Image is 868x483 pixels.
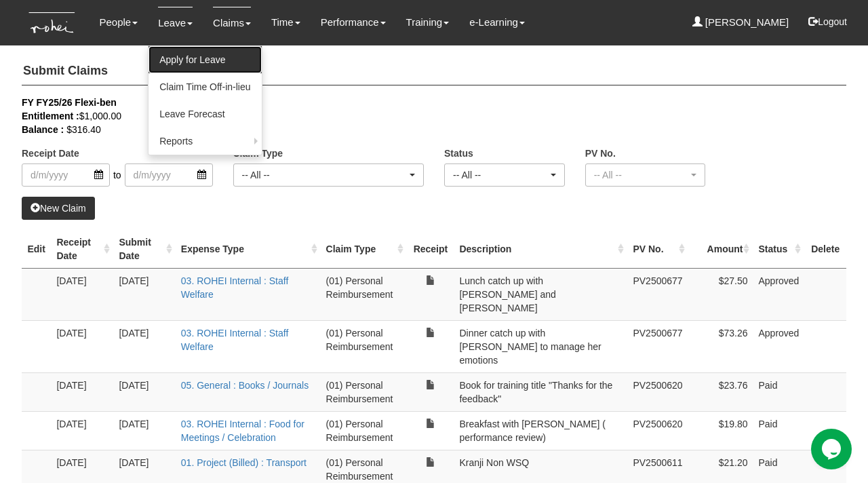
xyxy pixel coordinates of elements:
[22,97,117,108] b: FY FY25/26 Flexi-ben
[113,268,175,320] td: [DATE]
[627,372,688,411] td: PV2500620
[627,268,688,320] td: PV2500677
[125,163,213,187] input: d/m/yyyy
[688,372,753,411] td: $23.76
[688,411,753,450] td: $19.80
[181,275,288,300] a: 03. ROHEI Internal : Staff Welfare
[22,147,79,160] label: Receipt Date
[444,163,565,187] button: -- All --
[233,163,425,187] button: -- All --
[454,411,627,450] td: Breakfast with [PERSON_NAME] ( performance review)
[213,7,251,39] a: Claims
[627,230,688,269] th: PV No. : activate to sort column ascending
[242,168,408,182] div: -- All --
[692,7,789,38] a: [PERSON_NAME]
[51,372,113,411] td: [DATE]
[113,320,175,372] td: [DATE]
[454,320,627,372] td: Dinner catch up with [PERSON_NAME] to manage her emotions
[321,230,408,269] th: Claim Type : activate to sort column ascending
[627,411,688,450] td: PV2500620
[753,372,804,411] td: Paid
[22,230,51,269] th: Edit
[181,380,309,391] a: 05. General : Books / Journals
[51,230,113,269] th: Receipt Date : activate to sort column ascending
[321,320,408,372] td: (01) Personal Reimbursement
[799,5,856,38] button: Logout
[113,411,175,450] td: [DATE]
[22,109,826,123] div: $1,000.00
[753,320,804,372] td: Approved
[158,7,193,39] a: Leave
[51,320,113,372] td: [DATE]
[181,457,307,468] a: 01. Project (Billed) : Transport
[321,411,408,450] td: (01) Personal Reimbursement
[688,320,753,372] td: $73.26
[181,328,288,352] a: 03. ROHEI Internal : Staff Welfare
[22,111,79,121] b: Entitlement :
[444,147,473,160] label: Status
[321,372,408,411] td: (01) Personal Reimbursement
[753,230,804,269] th: Status : activate to sort column ascending
[585,163,706,187] button: -- All --
[113,372,175,411] td: [DATE]
[454,268,627,320] td: Lunch catch up with [PERSON_NAME] and [PERSON_NAME]
[594,168,689,182] div: -- All --
[22,58,846,85] h4: Submit Claims
[688,230,753,269] th: Amount : activate to sort column ascending
[454,230,627,269] th: Description : activate to sort column ascending
[22,197,95,220] a: New Claim
[22,124,64,135] b: Balance :
[181,419,304,443] a: 03. ROHEI Internal : Food for Meetings / Celebration
[585,147,616,160] label: PV No.
[149,128,261,155] a: Reports
[753,268,804,320] td: Approved
[149,73,261,100] a: Claim Time Off-in-lieu
[99,7,138,38] a: People
[406,7,450,38] a: Training
[51,411,113,450] td: [DATE]
[321,7,386,38] a: Performance
[149,46,261,73] a: Apply for Leave
[753,411,804,450] td: Paid
[51,268,113,320] td: [DATE]
[627,320,688,372] td: PV2500677
[407,230,454,269] th: Receipt
[688,268,753,320] td: $27.50
[321,268,408,320] td: (01) Personal Reimbursement
[110,163,125,187] span: to
[811,429,854,469] iframe: chat widget
[454,372,627,411] td: Book for training title "Thanks for the feedback"
[113,230,175,269] th: Submit Date : activate to sort column ascending
[271,7,300,38] a: Time
[804,230,846,269] th: Delete
[453,168,548,182] div: -- All --
[149,100,261,128] a: Leave Forecast
[176,230,321,269] th: Expense Type : activate to sort column ascending
[22,163,110,187] input: d/m/yyyy
[469,7,525,38] a: e-Learning
[66,124,101,135] span: $316.40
